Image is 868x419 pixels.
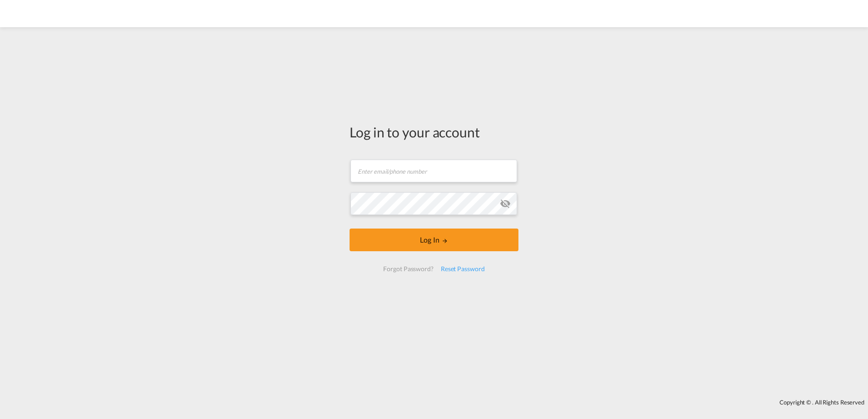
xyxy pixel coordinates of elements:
div: Reset Password [437,261,488,277]
md-icon: icon-eye-off [500,198,511,209]
div: Forgot Password? [380,261,437,277]
input: Enter email/phone number [350,160,517,182]
div: Log in to your account [350,122,518,141]
button: LOGIN [350,229,518,251]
